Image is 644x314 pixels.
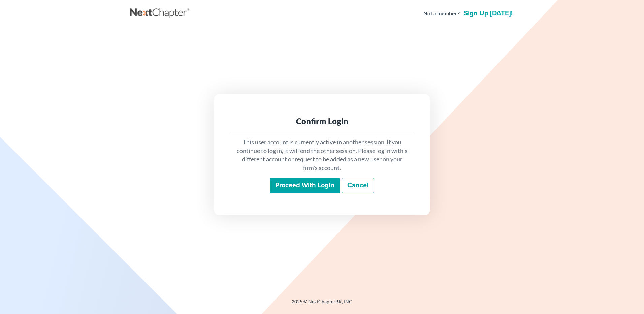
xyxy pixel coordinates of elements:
[342,178,374,193] a: Cancel
[270,178,340,193] input: Proceed with login
[236,116,408,127] div: Confirm Login
[423,10,460,18] strong: Not a member?
[462,10,514,17] a: Sign up [DATE]!
[130,298,514,310] div: 2025 © NextChapterBK, INC
[236,138,408,172] p: This user account is currently active in another session. If you continue to log in, it will end ...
